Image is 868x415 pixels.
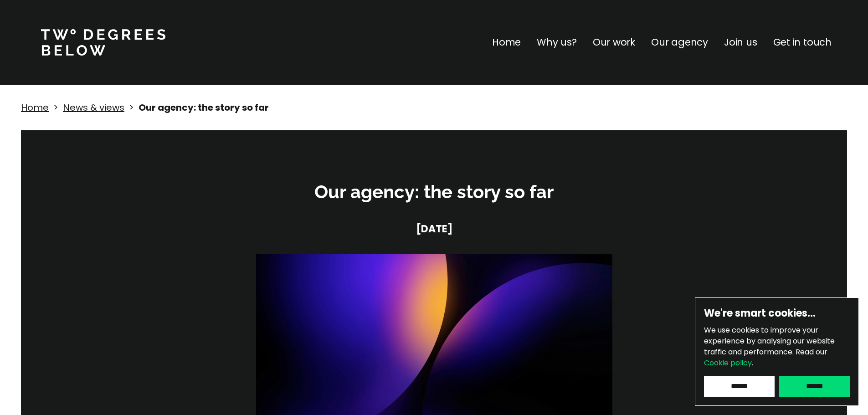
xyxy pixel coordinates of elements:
a: Our agency [651,35,708,50]
p: We use cookies to improve your experience by analysing our website traffic and performance. [704,325,850,369]
a: Home [21,101,49,114]
a: Cookie policy [704,358,752,368]
h4: [DATE] [298,222,571,236]
p: > [129,101,134,114]
h3: Our agency: the story so far [298,179,571,204]
a: Join us [724,35,757,50]
a: News & views [63,101,124,114]
h6: We're smart cookies… [704,307,850,320]
a: Home [492,35,521,50]
a: Why us? [537,35,577,50]
strong: Our agency: the story so far [139,101,269,114]
a: Get in touch [773,35,832,50]
p: > [53,101,58,114]
span: Read our . [704,347,827,368]
a: Our work [593,35,635,50]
